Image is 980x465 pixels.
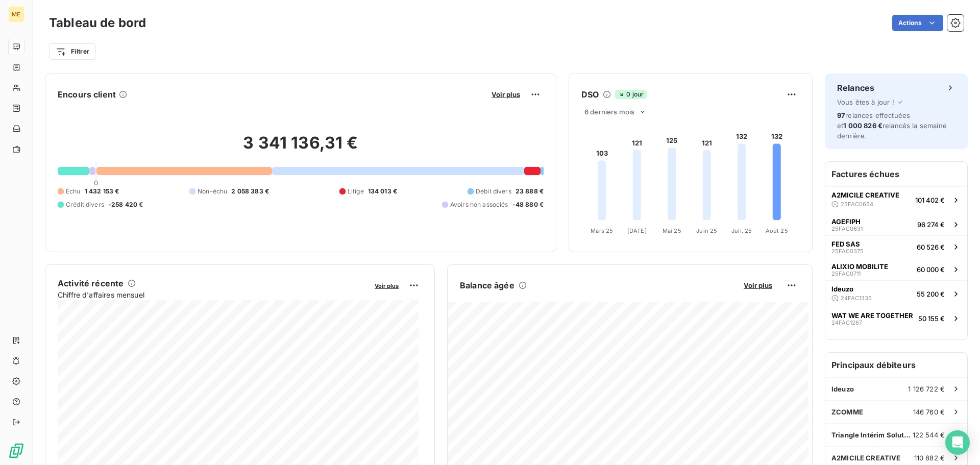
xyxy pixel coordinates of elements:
div: Open Intercom Messenger [945,430,970,455]
span: 25FAC0711 [831,271,861,277]
span: 146 760 € [913,408,945,416]
span: 24FAC1335 [841,295,872,301]
div: ME [8,6,24,22]
span: Avoirs non associés [450,200,508,209]
span: 23 888 € [516,187,544,196]
button: WAT WE ARE TOGETHER24FAC128750 155 € [825,307,967,329]
tspan: [DATE] [627,227,647,234]
button: Voir plus [372,281,402,290]
span: 55 200 € [917,290,945,298]
span: Voir plus [744,281,772,289]
h6: Relances [837,82,874,94]
span: 1 126 722 € [908,385,945,393]
span: Vous êtes à jour ! [837,98,894,106]
span: ZCOMME [831,408,863,416]
h6: Factures échues [825,162,967,186]
button: Actions [892,15,943,31]
span: 25FAC0375 [831,248,864,254]
span: -258 420 € [108,200,143,209]
span: Échu [66,187,81,196]
tspan: Mai 25 [663,227,681,234]
span: Ideuzo [831,385,854,393]
span: Litige [348,187,364,196]
button: Ideuzo24FAC133555 200 € [825,280,967,307]
span: 101 402 € [915,196,945,204]
span: 96 274 € [917,221,945,229]
span: Voir plus [492,90,520,99]
span: 6 derniers mois [584,108,634,116]
span: Chiffre d'affaires mensuel [58,289,367,300]
span: 24FAC1287 [831,320,862,326]
span: 0 [94,179,98,187]
button: Voir plus [488,90,523,99]
span: Triangle Intérim Solution RH [831,431,913,439]
span: 60 526 € [917,243,945,251]
tspan: Juil. 25 [731,227,752,234]
h2: 3 341 136,31 € [58,133,544,163]
span: 1 000 826 € [843,121,883,130]
span: relances effectuées et relancés la semaine dernière. [837,111,947,140]
button: AGEFIPH25FAC063196 274 € [825,213,967,235]
span: FED SAS [831,240,860,248]
span: Non-échu [198,187,227,196]
span: 25FAC0654 [841,201,873,207]
span: 134 013 € [368,187,397,196]
span: 1 432 153 € [85,187,119,196]
span: Débit divers [476,187,511,196]
h6: Activité récente [58,277,124,289]
span: Voir plus [375,282,399,289]
button: Filtrer [49,43,96,60]
span: Crédit divers [66,200,104,209]
span: 60 000 € [917,265,945,274]
h6: DSO [581,88,599,101]
span: 97 [837,111,845,119]
span: Ideuzo [831,285,853,293]
tspan: Août 25 [766,227,788,234]
h6: Principaux débiteurs [825,353,967,377]
span: 25FAC0631 [831,226,863,232]
span: 50 155 € [918,314,945,323]
span: AGEFIPH [831,217,861,226]
h3: Tableau de bord [49,14,146,32]
h6: Balance âgée [460,279,514,291]
span: -48 880 € [512,200,544,209]
span: 110 882 € [914,454,945,462]
span: A2MICILE CREATIVE [831,191,899,199]
button: FED SAS25FAC037560 526 € [825,235,967,258]
h6: Encours client [58,88,116,101]
span: WAT WE ARE TOGETHER [831,311,913,320]
span: A2MICILE CREATIVE [831,454,901,462]
button: Voir plus [741,281,775,290]
span: 2 058 383 € [231,187,269,196]
button: A2MICILE CREATIVE25FAC0654101 402 € [825,186,967,213]
span: ALIXIO MOBILITE [831,262,888,271]
span: 122 544 € [913,431,945,439]
tspan: Mars 25 [591,227,613,234]
button: ALIXIO MOBILITE25FAC071160 000 € [825,258,967,280]
span: 0 jour [615,90,647,99]
img: Logo LeanPay [8,443,24,459]
tspan: Juin 25 [696,227,717,234]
